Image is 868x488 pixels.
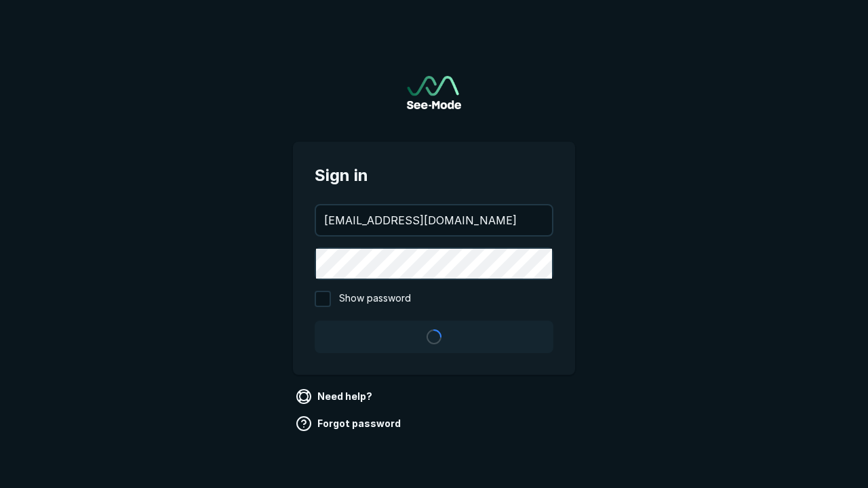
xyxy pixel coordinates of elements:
span: Show password [339,291,411,307]
input: your@email.com [316,205,552,235]
span: Sign in [315,163,553,188]
a: Need help? [293,386,378,407]
a: Go to sign in [407,76,461,109]
img: See-Mode Logo [407,76,461,109]
a: Forgot password [293,413,406,434]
